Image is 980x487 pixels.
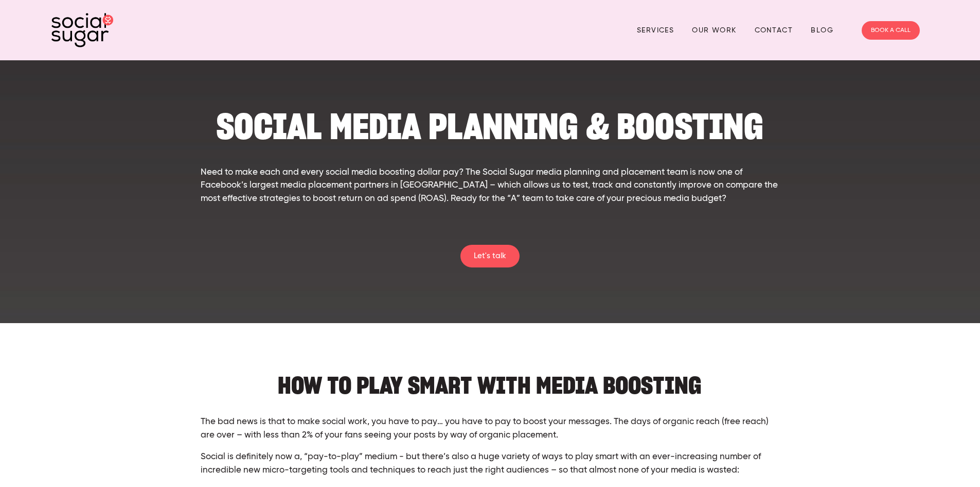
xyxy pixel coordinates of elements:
p: Need to make each and every social media boosting dollar pay? The Social Sugar media planning and... [201,166,779,206]
h2: How to play smart with media boosting [201,364,779,396]
h1: sociaL MEDIA PLANNING & BOOSTING [201,111,779,142]
a: Our Work [692,22,736,38]
a: Services [637,22,674,38]
a: Blog [811,22,833,38]
p: Social is definitely now a, “pay-to-play” medium - but there’s also a huge variety of ways to pla... [201,450,779,477]
p: The bad news is that to make social work, you have to pay… you have to pay to boost your messages... [201,415,779,442]
a: Let's talk [460,245,520,267]
a: Contact [755,22,793,38]
a: BOOK A CALL [862,21,920,40]
img: SocialSugar [51,13,113,47]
